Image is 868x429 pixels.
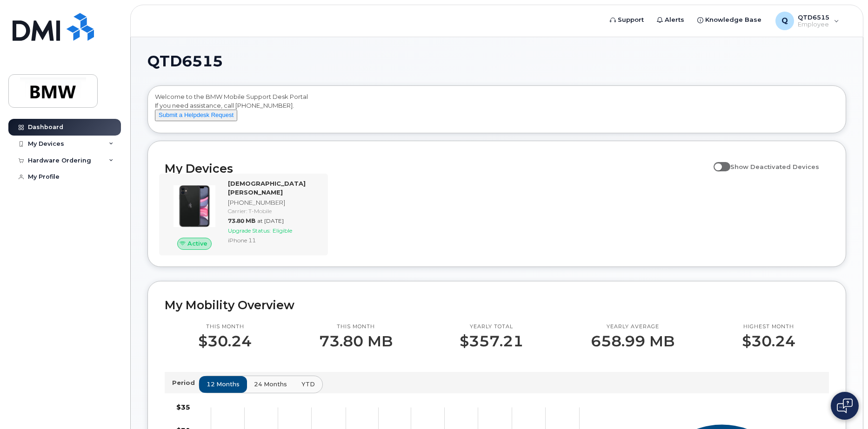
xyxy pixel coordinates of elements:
[228,207,319,215] div: Carrier: T-Mobile
[742,323,795,331] p: Highest month
[165,179,322,250] a: Active[DEMOGRAPHIC_DATA][PERSON_NAME][PHONE_NUMBER]Carrier: T-Mobile73.80 MBat [DATE]Upgrade Stat...
[742,333,795,350] p: $30.24
[198,323,252,331] p: This month
[730,163,819,170] span: Show Deactivated Devices
[460,333,523,350] p: $357.21
[165,298,829,312] h2: My Mobility Overview
[147,54,223,68] span: QTD6515
[155,111,237,118] a: Submit a Helpdesk Request
[228,198,319,207] div: [PHONE_NUMBER]
[228,180,306,196] strong: [DEMOGRAPHIC_DATA][PERSON_NAME]
[155,92,839,130] div: Welcome to the BMW Mobile Support Desk Portal If you need assistance, call [PHONE_NUMBER].
[187,239,207,248] span: Active
[228,227,271,234] span: Upgrade Status:
[228,236,319,244] div: iPhone 11
[714,158,721,165] input: Show Deactivated Devices
[176,403,190,411] tspan: $35
[228,217,255,224] span: 73.80 MB
[172,184,217,228] img: iPhone_11.jpg
[837,398,853,413] img: Open chat
[301,380,315,389] span: YTD
[319,333,393,350] p: 73.80 MB
[273,227,292,234] span: Eligible
[460,323,523,331] p: Yearly total
[591,333,674,350] p: 658.99 MB
[172,378,199,387] p: Period
[591,323,674,331] p: Yearly average
[155,110,237,121] button: Submit a Helpdesk Request
[254,380,287,389] span: 24 months
[319,323,393,331] p: This month
[198,333,252,350] p: $30.24
[257,217,284,224] span: at [DATE]
[165,162,709,175] h2: My Devices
